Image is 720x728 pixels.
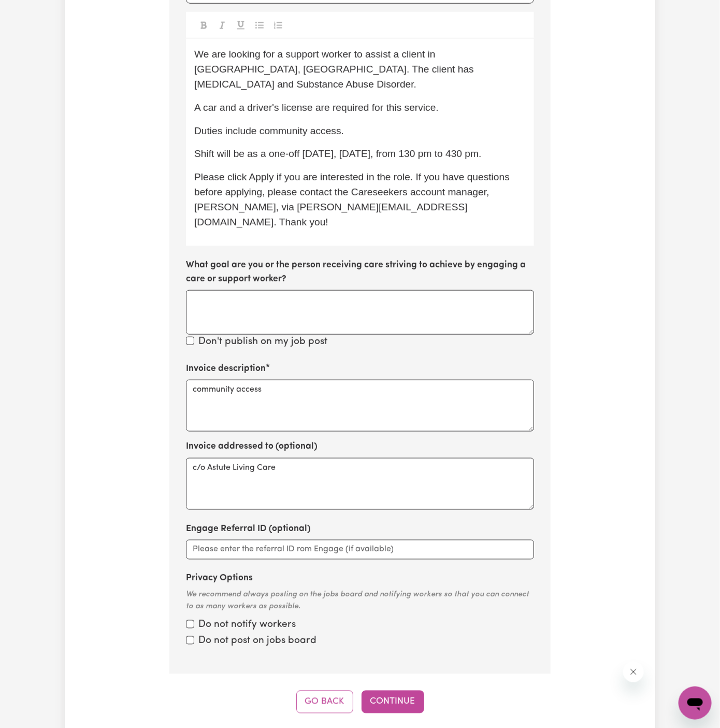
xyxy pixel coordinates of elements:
button: Go Back [296,691,353,713]
button: Toggle undefined [196,18,211,32]
button: Toggle undefined [252,18,267,32]
label: Engage Referral ID (optional) [186,522,311,536]
label: What goal are you or the person receiving care striving to achieve by engaging a care or support ... [186,259,534,286]
textarea: community access [186,380,534,432]
button: Toggle undefined [271,18,285,32]
label: Don't publish on my job post [198,335,327,350]
label: Invoice addressed to (optional) [186,440,318,453]
iframe: Button to launch messaging window [679,687,712,720]
div: We recommend always posting on the jobs board and notifying workers so that you can connect to as... [186,590,534,613]
label: Do not notify workers [198,618,296,633]
button: Toggle undefined [234,18,248,32]
button: Continue [362,691,424,713]
span: Duties include community access. [194,125,344,136]
iframe: Close message [623,662,644,682]
textarea: c/o Astute Living Care [186,458,534,510]
span: Please click Apply if you are interested in the role. If you have questions before applying, plea... [194,172,512,227]
input: Please enter the referral ID rom Engage (if available) [186,540,534,560]
span: Need any help? [6,7,63,16]
span: Shift will be as a one-off [DATE], [DATE], from 130 pm to 430 pm. [194,148,482,159]
button: Toggle undefined [215,18,229,32]
span: A car and a driver's license are required for this service. [194,102,439,113]
span: We are looking for a support worker to assist a client in [GEOGRAPHIC_DATA], [GEOGRAPHIC_DATA]. T... [194,49,477,90]
label: Invoice description [186,362,266,376]
label: Privacy Options [186,572,253,586]
label: Do not post on jobs board [198,634,316,649]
